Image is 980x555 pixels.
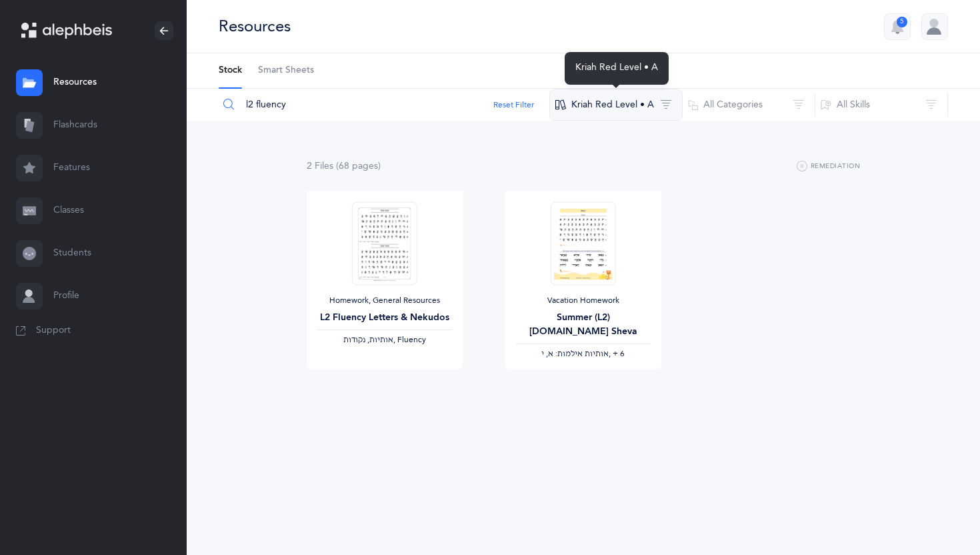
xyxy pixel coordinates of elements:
button: 5 [884,13,911,40]
div: Resources [219,15,291,37]
input: Search Resources [218,89,550,121]
span: ‫אותיות, נקודות‬ [343,335,393,344]
span: ‫אותיות אילמות: א, י‬ [541,349,609,358]
iframe: Drift Widget Chat Controller [913,488,964,539]
span: 2 File [307,161,333,171]
button: All Categories [682,89,815,121]
img: Summer_L2_Fluency.Skills.No_Sheva_EN_thumbnail_1718594438.png [551,201,616,285]
div: Vacation Homework [516,296,651,306]
div: Kriah Red Level • A [565,52,669,85]
div: Homework, General Resources [317,296,452,306]
button: Reset Filter [493,99,534,111]
span: (68 page ) [336,161,381,171]
img: FluencyProgram-SpeedReading-L2_thumbnail_1736302935.png [352,201,417,285]
span: s [374,161,378,171]
span: Support [36,324,71,338]
div: Summer (L2) [DOMAIN_NAME] Sheva [516,311,651,339]
div: L2 Fluency Letters & Nekudos [317,311,452,325]
span: Smart Sheets [258,64,314,77]
button: Kriah Red Level • A [549,89,683,121]
span: s [329,161,333,171]
button: Remediation [797,159,860,175]
div: 5 [897,17,907,27]
button: All Skills [815,89,948,121]
div: , Fluency [317,335,452,346]
div: ‪, + 6‬ [516,349,651,360]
